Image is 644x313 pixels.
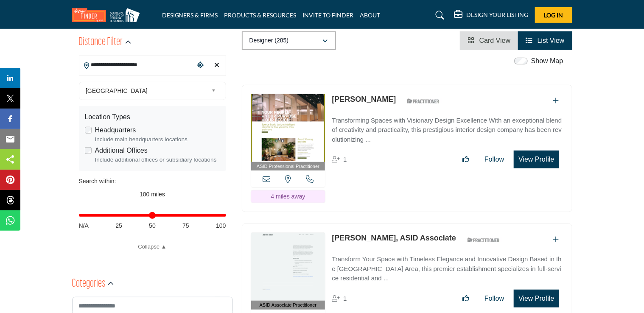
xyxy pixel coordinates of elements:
div: DESIGN YOUR LISTING [454,10,529,20]
span: 1 [343,295,347,302]
p: Loretta Spence [332,94,396,105]
img: ASID Qualified Practitioners Badge Icon [404,96,442,106]
input: Search Location [79,57,194,73]
img: Site Logo [72,8,144,22]
label: Show Map [531,56,563,66]
div: Choose your current location [194,56,207,75]
button: View Profile [514,151,559,168]
a: DESIGNERS & FIRMS [162,11,218,19]
span: 4 miles away [271,193,305,200]
a: ASID Associate Practitioner [251,233,325,310]
p: Designer (285) [249,36,289,45]
h5: DESIGN YOUR LISTING [467,11,529,19]
a: [PERSON_NAME] [332,95,396,103]
div: Include additional offices or subsidiary locations [95,156,220,164]
a: Add To List [553,97,559,104]
h2: Distance Filter [79,35,123,50]
a: ASID Professional Practitioner [251,94,325,171]
a: ABOUT [360,11,381,19]
li: Card View [460,31,518,50]
a: Transforming Spaces with Visionary Design Excellence With an exceptional blend of creativity and ... [332,111,563,145]
a: View Card [468,37,510,44]
div: Search within: [79,177,226,186]
div: Followers [332,154,347,165]
button: Like listing [457,151,475,168]
button: Follow [479,290,510,307]
span: 50 [149,221,156,230]
img: ASID Qualified Practitioners Badge Icon [464,235,502,245]
a: INVITE TO FINDER [303,11,354,19]
span: [GEOGRAPHIC_DATA] [86,86,208,96]
li: List View [518,31,572,50]
a: Search [427,8,450,22]
span: List View [538,37,565,44]
button: Designer (285) [242,31,336,50]
button: Log In [535,7,572,23]
span: 25 [115,221,122,230]
img: Loretta Spence [251,94,325,162]
a: Transform Your Space with Timeless Elegance and Innovative Design Based in the [GEOGRAPHIC_DATA] ... [332,249,563,283]
span: Log In [544,11,563,19]
button: Follow [479,151,510,168]
div: Location Types [85,112,220,122]
a: [PERSON_NAME], ASID Associate [332,234,456,242]
span: ASID Associate Practitioner [260,302,317,309]
label: Headquarters [95,125,136,135]
button: View Profile [514,290,559,307]
span: 100 [216,221,226,230]
div: Clear search location [211,56,224,75]
button: Like listing [457,290,475,307]
a: View List [526,37,564,44]
a: Add To List [553,236,559,243]
h2: Categories [72,277,106,292]
a: PRODUCTS & RESOURCES [224,11,297,19]
span: 1 [343,156,347,163]
p: Transforming Spaces with Visionary Design Excellence With an exceptional blend of creativity and ... [332,116,563,145]
span: N/A [79,221,89,230]
label: Additional Offices [95,145,148,156]
span: ASID Professional Practitioner [257,163,319,170]
p: Transform Your Space with Timeless Elegance and Innovative Design Based in the [GEOGRAPHIC_DATA] ... [332,254,563,283]
span: 100 miles [140,191,165,198]
div: Followers [332,293,347,304]
span: 75 [182,221,189,230]
span: Card View [479,37,511,44]
p: Liling Lampell, ASID Associate [332,232,456,244]
img: Liling Lampell, ASID Associate [251,233,325,301]
div: Include main headquarters locations [95,135,220,144]
a: Collapse ▲ [79,243,226,251]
